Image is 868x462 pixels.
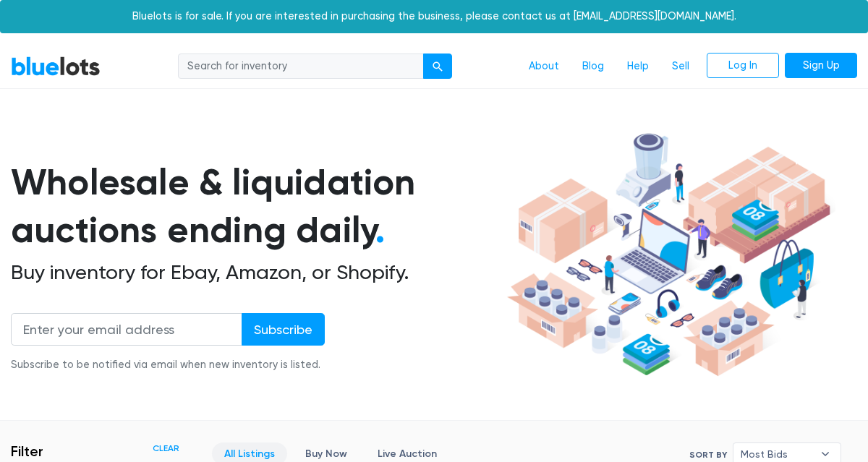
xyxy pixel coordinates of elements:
[11,260,502,285] h2: Buy inventory for Ebay, Amazon, or Shopify.
[11,158,502,254] h1: Wholesale & liquidation auctions ending daily
[616,53,660,80] a: Help
[660,53,701,80] a: Sell
[502,127,835,382] img: hero-ee84e7d0318cb26816c560f6b4441b76977f77a177738b4e94f68c95b2b83dbb.png
[707,53,779,79] a: Log In
[571,53,616,80] a: Blog
[11,313,242,346] input: Enter your email address
[178,54,424,80] input: Search for inventory
[153,442,179,455] a: Clear
[11,357,325,373] div: Subscribe to be notified via email when new inventory is listed.
[517,53,571,80] a: About
[11,442,43,460] h3: Filter
[242,313,325,346] input: Subscribe
[11,56,101,77] a: BlueLots
[785,53,857,79] a: Sign Up
[375,208,385,252] span: .
[689,448,727,461] label: Sort By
